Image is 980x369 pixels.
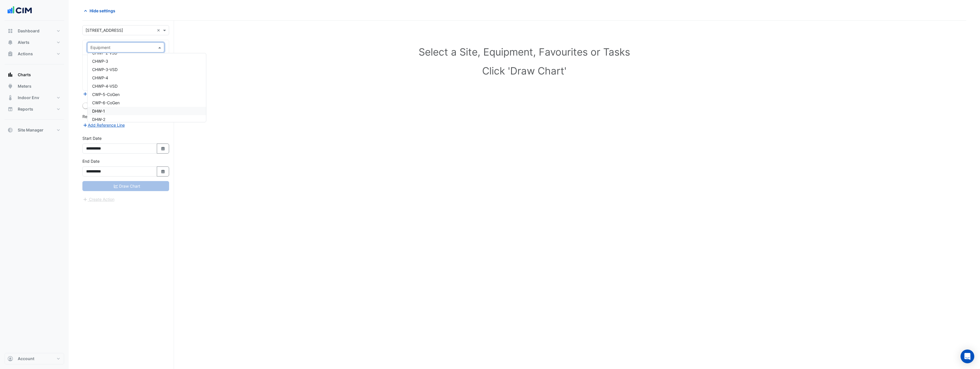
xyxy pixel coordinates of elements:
[92,84,118,89] span: CHWP-4-VSD
[7,72,13,78] app-icon: Charts
[5,37,64,48] button: Alerts
[92,109,105,113] span: DHW-1
[95,46,954,58] h1: Select a Site, Equipment, Favourites or Tasks
[82,122,125,128] button: Add Reference Line
[7,40,13,45] app-icon: Alerts
[92,75,108,80] span: CHWP-4
[7,83,13,89] app-icon: Meters
[161,169,166,174] fa-icon: Select Date
[161,146,166,151] fa-icon: Select Date
[5,353,64,364] button: Account
[5,124,64,136] button: Site Manager
[82,135,102,141] label: Start Date
[7,106,13,112] app-icon: Reports
[82,113,112,119] label: Reference Lines
[92,67,118,72] span: CHWP-3-VSD
[7,127,13,133] app-icon: Site Manager
[7,28,13,34] app-icon: Dashboard
[82,196,115,201] app-escalated-ticket-create-button: Please correct errors first
[7,5,33,16] img: Company Logo
[88,53,206,122] div: Options List
[92,100,120,105] span: CWP-6-CoGen
[92,59,108,64] span: CHWP-3
[18,106,33,112] span: Reports
[92,117,105,122] span: DHW-2
[5,81,64,92] button: Meters
[95,65,954,77] h1: Click 'Draw Chart'
[157,27,162,33] span: Clear
[18,51,33,57] span: Actions
[5,48,64,60] button: Actions
[18,127,43,133] span: Site Manager
[18,356,34,362] span: Account
[18,95,39,101] span: Indoor Env
[5,103,64,115] button: Reports
[92,92,120,97] span: CWP-5-CoGen
[5,25,64,37] button: Dashboard
[18,72,31,78] span: Charts
[18,40,29,45] span: Alerts
[18,83,31,89] span: Meters
[961,350,974,363] div: Open Intercom Messenger
[5,92,64,103] button: Indoor Env
[82,158,100,164] label: End Date
[82,91,117,97] button: Add Equipment
[7,51,13,57] app-icon: Actions
[90,8,115,14] span: Hide settings
[7,95,13,101] app-icon: Indoor Env
[82,6,119,16] button: Hide settings
[18,28,39,34] span: Dashboard
[5,69,64,81] button: Charts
